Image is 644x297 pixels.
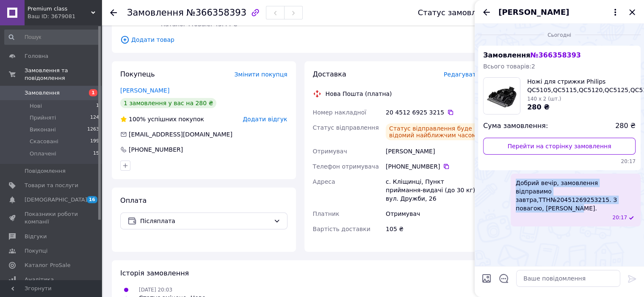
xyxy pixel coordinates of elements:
div: 12.10.2025 [478,30,641,39]
span: Додати відгук [243,116,287,123]
div: Статус замовлення [418,8,496,17]
button: [PERSON_NAME] [498,7,620,18]
div: 105 ₴ [384,221,481,237]
div: Повернутися назад [110,8,117,17]
span: 1 [96,102,99,110]
span: Адреса [313,178,335,185]
span: 1 [89,89,97,96]
span: Платник [313,210,340,217]
span: Номер накладної [313,109,367,116]
span: Premium class [28,5,91,13]
span: 199 [90,138,99,145]
button: Відкрити шаблони відповідей [498,273,509,284]
span: 20:17 12.10.2025 [483,158,636,165]
span: Історія замовлення [120,269,189,277]
span: [EMAIL_ADDRESS][DOMAIN_NAME] [129,131,232,138]
span: Замовлення [127,8,184,18]
span: 20:17 12.10.2025 [612,214,627,221]
span: Каталог ProSale: 43.44 ₴ [161,21,238,27]
span: 100% [129,116,146,123]
span: Нові [30,102,42,110]
span: Скасовані [30,138,58,145]
div: с. Кліщинці, Пункт приймання-видачі (до 30 кг): вул. Дружби, 26 [384,174,481,206]
a: Перейти на сторінку замовлення [483,138,636,155]
div: 1 замовлення у вас на 280 ₴ [120,98,216,108]
a: [PERSON_NAME] [120,87,169,94]
span: 16 [87,196,97,203]
div: [PERSON_NAME] [384,144,481,159]
span: Післяплата [140,216,270,226]
span: Замовлення та повідомлення [25,67,102,82]
img: 5795693662_w100_h100_nozhi-dlya-strizhki.jpg [484,78,520,114]
span: Оплата [120,196,146,204]
span: Всього товарів: 2 [483,63,535,70]
span: 280 ₴ [615,121,636,131]
span: [DEMOGRAPHIC_DATA] [25,196,87,204]
span: 280 ₴ [527,103,550,111]
span: 124 [90,114,99,122]
span: Змінити покупця [235,71,287,78]
span: №366358393 [186,8,246,18]
button: Закрити [627,7,637,17]
span: Оплачені [30,150,56,158]
span: Статус відправлення [313,124,379,131]
span: Товари та послуги [25,182,78,189]
span: Показники роботи компанії [25,210,78,226]
span: 140 x 2 (шт.) [527,96,561,102]
button: Назад [481,7,492,17]
div: успішних покупок [120,115,204,123]
span: Головна [25,52,48,60]
span: Отримувач [313,148,347,155]
div: 20 4512 6925 3215 [386,108,480,117]
span: Покупець [120,70,155,78]
span: № 366358393 [530,51,580,59]
span: Сума замовлення: [483,121,548,131]
span: Повідомлення [25,167,66,175]
div: [PHONE_NUMBER] [128,145,184,154]
span: Виконані [30,126,56,134]
span: [DATE] 20:03 [139,287,172,293]
div: Статус відправлення буде відомий найближчим часом [386,123,480,140]
span: 1263 [87,126,99,134]
span: Каталог ProSale [25,262,70,269]
span: Додати товар [120,35,480,44]
span: [PERSON_NAME] [498,7,569,18]
span: Покупці [25,247,47,255]
div: [PHONE_NUMBER] [386,162,480,171]
div: Ваш ID: 3679081 [28,13,102,20]
span: Сьогодні [544,32,575,39]
span: Вартість доставки [313,226,370,232]
span: Доставка [313,70,346,78]
span: Відгуки [25,233,47,240]
span: Прийняті [30,114,56,122]
div: Нова Пошта (платна) [323,90,394,98]
span: Редагувати [444,71,480,78]
input: Пошук [4,30,100,45]
span: Добрий вечір, замовлення відправимо завтра,ТТН№20451269253215. З повагою, [PERSON_NAME]. [516,179,636,213]
span: 15 [93,150,99,158]
span: Телефон отримувача [313,163,379,170]
span: Замовлення [25,89,60,97]
span: Замовлення [483,51,581,59]
span: Аналітика [25,276,54,283]
div: Отримувач [384,206,481,221]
